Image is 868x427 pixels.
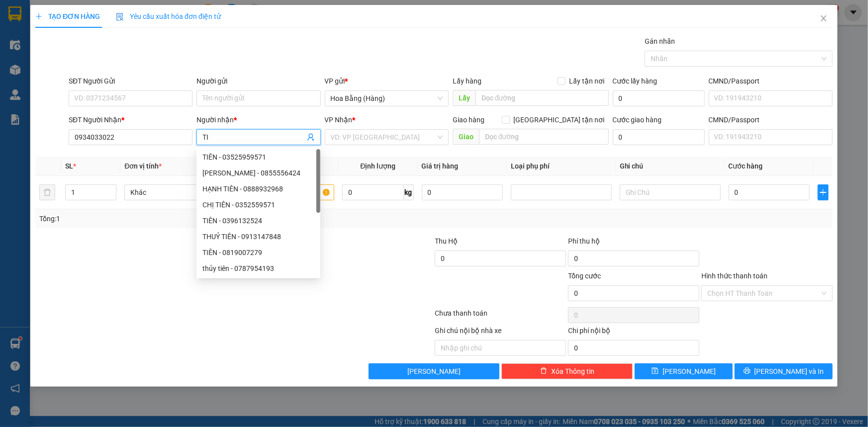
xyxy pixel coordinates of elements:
span: SL [65,162,73,170]
div: CHỊ TIÊN - 0352559571 [202,199,314,210]
span: plus [35,13,42,20]
label: Hình thức thanh toán [701,272,768,280]
th: Ghi chú [616,157,725,176]
div: SĐT Người Gửi [69,76,193,86]
span: [PERSON_NAME] và In [755,366,824,377]
button: deleteXóa Thông tin [501,363,633,379]
div: Ghi chú nội bộ nhà xe [435,325,566,340]
div: TIÊN - 03525959571 [196,149,320,165]
input: Nhập ghi chú [435,340,566,356]
label: Gán nhãn [645,37,675,45]
div: DƯƠNG TIÊN - 0855556424 [196,165,320,181]
span: user-add [307,133,315,141]
span: Giao [453,129,479,145]
div: TIÊN - 0819007279 [202,247,314,258]
span: plus [818,188,828,196]
div: CMND/Passport [709,114,833,125]
input: Dọc đường [479,129,609,145]
button: [PERSON_NAME] [369,363,500,379]
span: Khác [130,185,219,200]
div: TIÊN - 0396132524 [196,213,320,229]
div: Người gửi [196,76,320,86]
div: THUỶ TIÊN - 0913147848 [196,229,320,245]
div: HẠNH TIÊN - 0888932968 [202,183,314,194]
div: [PERSON_NAME] - 0855556424 [202,168,314,178]
input: Cước lấy hàng [613,90,705,106]
div: Chi phí nội bộ [568,325,699,340]
img: icon [116,13,124,21]
label: Cước giao hàng [613,116,662,124]
div: TIÊN - 03525959571 [202,152,314,163]
input: Dọc đường [476,90,609,106]
span: save [652,367,659,375]
div: CHỊ TIÊN - 0352559571 [196,197,320,213]
span: Giá trị hàng [422,162,459,170]
div: VP gửi [325,76,449,86]
span: Lấy tận nơi [566,76,609,86]
span: Cước hàng [729,162,763,170]
div: SĐT Người Nhận [69,114,193,125]
span: printer [744,367,751,375]
div: Chưa thanh toán [434,308,568,325]
span: Định lượng [360,162,395,170]
div: thủy tiên - 0787954193 [202,263,314,274]
div: Phí thu hộ [568,236,699,251]
button: Close [810,5,838,33]
span: Lấy [453,90,476,106]
span: Thu Hộ [435,237,458,245]
span: Yêu cầu xuất hóa đơn điện tử [116,12,221,20]
button: save[PERSON_NAME] [635,363,733,379]
span: [GEOGRAPHIC_DATA] tận nơi [510,114,609,125]
div: CMND/Passport [709,76,833,86]
div: THUỶ TIÊN - 0913147848 [202,231,314,242]
button: delete [39,184,55,200]
input: Cước giao hàng [613,129,705,145]
span: Hoa Bằng (Hàng) [331,91,443,106]
div: TIÊN - 0819007279 [196,245,320,260]
span: Xóa Thông tin [551,366,594,377]
button: printer[PERSON_NAME] và In [735,363,833,379]
span: [PERSON_NAME] [663,366,716,377]
div: Người nhận [196,114,320,125]
span: close [820,14,828,22]
span: delete [540,367,547,375]
span: Tổng cước [568,272,601,280]
span: Giao hàng [453,116,484,124]
th: Loại phụ phí [507,157,616,176]
div: HẠNH TIÊN - 0888932968 [196,181,320,197]
span: [PERSON_NAME] [407,366,461,377]
input: Ghi Chú [620,184,721,200]
div: Tổng: 1 [39,213,335,224]
div: thủy tiên - 0787954193 [196,260,320,276]
label: Cước lấy hàng [613,77,658,85]
button: plus [818,184,829,200]
span: Đơn vị tính [124,162,162,170]
input: 0 [422,184,503,200]
span: Lấy hàng [453,77,482,85]
span: TẠO ĐƠN HÀNG [35,12,100,20]
div: TIÊN - 0396132524 [202,215,314,226]
span: kg [404,184,414,200]
span: VP Nhận [325,116,353,124]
